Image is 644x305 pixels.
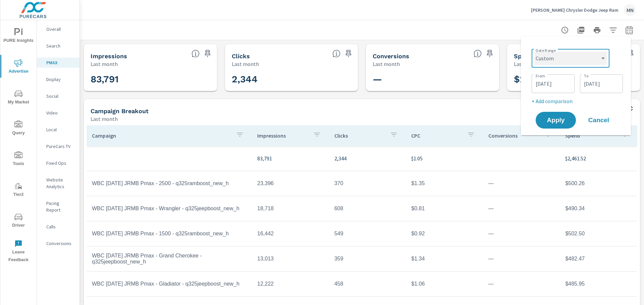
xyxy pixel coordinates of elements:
[252,175,329,192] td: 23,396
[406,175,483,192] td: $1.35
[37,108,79,118] div: Video
[488,132,539,139] p: Conversions
[91,74,210,85] h3: 83,791
[411,154,478,162] p: $1.05
[257,154,324,162] p: 83,791
[334,154,401,162] p: 2,344
[329,276,406,292] td: 458
[579,112,619,129] button: Cancel
[532,97,623,105] p: + Add comparison
[2,182,35,199] span: Tier2
[46,176,74,190] p: Website Analytics
[37,175,79,192] div: Website Analytics
[2,59,35,75] span: Advertise
[252,200,329,217] td: 18,718
[514,60,541,68] p: Last month
[624,4,636,16] div: MN
[560,175,637,192] td: $500.26
[37,74,79,84] div: Display
[257,132,308,139] p: Impressions
[483,200,560,217] td: —
[37,198,79,215] div: Pacing Report
[514,74,634,85] h3: $2,462
[46,200,74,213] p: Pacing Report
[406,276,483,292] td: $1.06
[91,60,118,68] p: Last month
[87,276,252,292] td: WBC [DATE] JRMB Pmax - Gladiator - q325jeepboost_new_h
[574,23,588,37] button: "Export Report to PDF"
[37,141,79,151] div: PureCars TV
[483,250,560,267] td: —
[590,23,604,37] button: Print Report
[46,109,74,116] p: Video
[46,240,74,247] p: Conversions
[91,53,127,60] h5: Impressions
[406,250,483,267] td: $1.34
[411,132,462,139] p: CPC
[623,23,636,37] button: Select Date Range
[232,60,259,68] p: Last month
[531,7,619,13] p: [PERSON_NAME] Chrysler Dodge Jeep Ram
[373,74,492,85] h3: —
[2,240,35,264] span: Leave Feedback
[37,238,79,248] div: Conversions
[373,60,400,68] p: Last month
[560,250,637,267] td: $482.47
[37,125,79,135] div: Local
[46,59,74,66] p: PMAX
[2,213,35,229] span: Driver
[329,175,406,192] td: 370
[536,112,576,129] button: Apply
[46,26,74,32] p: Overall
[565,132,615,139] p: Spend
[46,93,74,99] p: Social
[334,132,385,139] p: Clicks
[2,28,35,45] span: PURE Insights
[87,247,252,270] td: WBC [DATE] JRMB Pmax - Grand Cherokee - q325jeepboost_new_h
[91,107,149,115] h5: Campaign Breakout
[46,43,74,49] p: Search
[483,276,560,292] td: —
[406,200,483,217] td: $0.81
[46,143,74,150] p: PureCars TV
[46,223,74,230] p: Calls
[232,74,352,85] h3: 2,344
[202,48,213,59] span: Save this to your personalized report
[37,91,79,101] div: Social
[46,160,74,166] p: Fixed Ops
[37,222,79,232] div: Calls
[329,250,406,267] td: 359
[91,115,118,123] p: Last month
[332,50,340,58] span: The number of times an ad was clicked by a consumer.
[232,53,250,60] h5: Clicks
[560,225,637,242] td: $502.50
[373,53,409,60] h5: Conversions
[606,23,620,37] button: Apply Filters
[37,41,79,51] div: Search
[2,151,35,168] span: Tools
[542,117,569,123] span: Apply
[2,90,35,106] span: My Market
[329,225,406,242] td: 549
[483,225,560,242] td: —
[92,132,230,139] p: Campaign
[192,50,200,58] span: The number of times an ad was shown on your behalf.
[406,225,483,242] td: $0.92
[37,158,79,168] div: Fixed Ops
[37,24,79,34] div: Overall
[484,48,495,59] span: Save this to your personalized report
[252,276,329,292] td: 12,222
[514,53,532,60] h5: Spend
[560,276,637,292] td: $485.95
[87,175,252,192] td: WBC [DATE] JRMB Pmax - 2500 - q325ramboost_new_h
[2,121,35,137] span: Query
[565,154,632,162] p: $2,461.52
[87,200,252,217] td: WBC [DATE] JRMB Pmax - Wrangler - q325jeepboost_new_h
[252,250,329,267] td: 13,013
[37,58,79,68] div: PMAX
[0,20,37,266] div: nav menu
[46,126,74,133] p: Local
[46,76,74,83] p: Display
[474,50,482,58] span: Total Conversions include Actions, Leads and Unmapped.
[87,225,252,242] td: WBC [DATE] JRMB Pmax - 1500 - q325ramboost_new_h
